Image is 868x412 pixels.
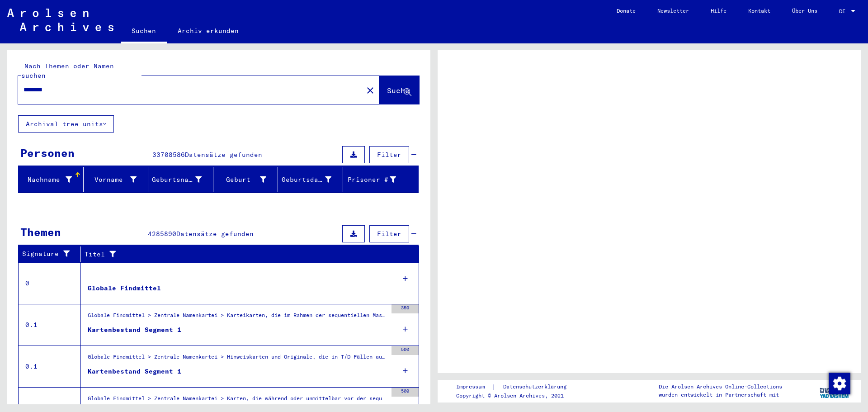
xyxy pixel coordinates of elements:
a: Archiv erkunden [167,20,250,42]
button: Archival tree units [18,115,114,133]
span: Datensätze gefunden [176,230,254,238]
mat-header-cell: Geburt‏ [213,167,278,192]
div: Kartenbestand Segment 1 [88,367,181,376]
div: Globale Findmittel [88,284,161,293]
div: 500 [392,388,419,397]
div: Vorname [87,172,148,187]
div: 500 [392,346,419,355]
mat-header-cell: Vorname [84,167,149,192]
button: Filter [369,225,409,242]
a: Impressum [456,382,492,392]
div: Nachname [22,175,72,185]
img: yv_logo.png [818,379,852,402]
mat-icon: close [365,85,376,96]
div: Nachname [22,172,83,187]
mat-header-cell: Prisoner # [343,167,419,192]
span: Filter [377,151,401,159]
div: Titel [85,250,401,259]
span: DE [839,8,849,14]
div: Personen [20,145,75,161]
button: Filter [369,146,409,163]
button: Clear [361,81,379,99]
a: Datenschutzerklärung [496,382,577,392]
div: Globale Findmittel > Zentrale Namenkartei > Karteikarten, die im Rahmen der sequentiellen Massend... [88,311,387,324]
div: Kartenbestand Segment 1 [88,325,181,335]
a: Suchen [121,20,167,43]
div: Themen [20,224,61,240]
div: Globale Findmittel > Zentrale Namenkartei > Karten, die während oder unmittelbar vor der sequenti... [88,394,387,407]
td: 0 [19,262,81,304]
div: | [456,382,577,392]
div: Geburtsdatum [282,175,331,185]
span: Filter [377,230,401,238]
div: Geburtsname [152,175,202,185]
span: Datensätze gefunden [185,151,262,159]
div: Titel [85,247,410,261]
img: Arolsen_neg.svg [7,9,113,31]
div: Vorname [87,175,137,185]
div: Zustimmung ändern [828,372,850,394]
div: Prisoner # [347,175,396,185]
td: 0.1 [19,346,81,387]
div: Geburtsdatum [282,172,343,187]
mat-header-cell: Geburtsname [148,167,213,192]
div: Globale Findmittel > Zentrale Namenkartei > Hinweiskarten und Originale, die in T/D-Fällen aufgef... [88,353,387,365]
span: 33708586 [152,151,185,159]
p: wurden entwickelt in Partnerschaft mit [659,391,782,399]
mat-header-cell: Nachname [19,167,84,192]
div: 350 [392,304,419,313]
div: Signature [22,247,83,261]
div: Geburtsname [152,172,213,187]
img: Zustimmung ändern [829,373,850,394]
p: Copyright © Arolsen Archives, 2021 [456,392,577,400]
button: Suche [379,76,419,104]
span: 4285890 [148,230,176,238]
mat-header-cell: Geburtsdatum [278,167,343,192]
span: Suche [387,86,410,95]
div: Geburt‏ [217,172,278,187]
td: 0.1 [19,304,81,346]
p: Die Arolsen Archives Online-Collections [659,383,782,391]
div: Prisoner # [347,172,408,187]
div: Signature [22,249,74,259]
mat-label: Nach Themen oder Namen suchen [21,62,114,80]
div: Geburt‏ [217,175,267,185]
